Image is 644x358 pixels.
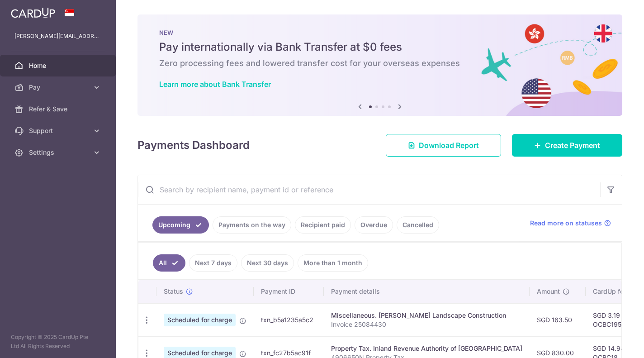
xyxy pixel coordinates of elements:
a: Next 30 days [241,254,294,272]
span: Scheduled for charge [164,314,236,326]
div: Miscellaneous. [PERSON_NAME] Landscape Construction [331,311,522,320]
span: Amount [537,287,560,296]
p: [PERSON_NAME][EMAIL_ADDRESS][DOMAIN_NAME] [14,32,101,41]
a: Download Report [386,134,501,157]
a: All [153,254,185,272]
a: Learn more about Bank Transfer [159,80,271,89]
img: CardUp [11,7,55,18]
a: More than 1 month [298,254,368,272]
span: Read more on statuses [530,219,602,228]
a: Next 7 days [189,254,237,272]
h5: Pay internationally via Bank Transfer at $0 fees [159,40,601,54]
a: Cancelled [397,216,439,234]
h4: Payments Dashboard [137,137,250,153]
a: Payments on the way [213,216,291,234]
a: Recipient paid [295,216,351,234]
p: NEW [159,29,601,36]
span: Refer & Save [29,105,89,114]
img: Bank transfer banner [137,14,622,116]
iframe: Opens a widget where you can find more information [586,331,635,353]
span: Home [29,61,89,70]
span: Download Report [419,140,479,151]
th: Payment details [324,280,530,303]
h6: Zero processing fees and lowered transfer cost for your overseas expenses [159,58,601,69]
a: Overdue [355,216,393,234]
td: SGD 163.50 [530,303,586,336]
span: Settings [29,148,89,157]
span: Support [29,126,89,135]
span: CardUp fee [593,287,627,296]
a: Upcoming [152,216,209,234]
a: Create Payment [512,134,622,157]
a: Read more on statuses [530,219,611,228]
th: Payment ID [254,280,324,303]
input: Search by recipient name, payment id or reference [138,175,600,204]
p: Invoice 25084430 [331,320,522,329]
span: Status [164,287,183,296]
span: Create Payment [545,140,600,151]
div: Property Tax. Inland Revenue Authority of [GEOGRAPHIC_DATA] [331,344,522,353]
span: Pay [29,83,89,92]
td: txn_b5a1235a5c2 [254,303,324,336]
